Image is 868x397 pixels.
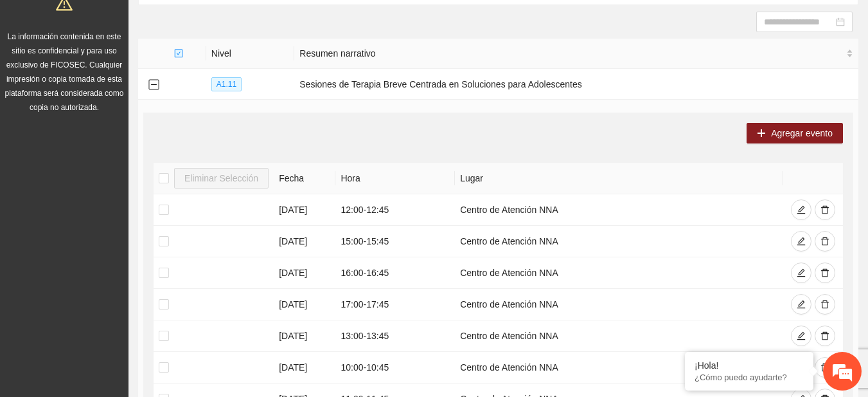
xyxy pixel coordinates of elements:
[791,199,811,220] button: edit
[695,373,804,382] p: ¿Cómo puedo ayudarte?
[820,300,829,310] span: delete
[455,352,783,383] td: Centro de Atención NNA
[820,268,829,279] span: delete
[791,231,811,252] button: edit
[797,331,806,342] span: edit
[294,39,858,69] th: Resumen narrativo
[335,320,455,352] td: 13:00 - 13:45
[455,289,783,320] td: Centro de Atención NNA
[797,300,806,310] span: edit
[820,237,829,247] span: delete
[174,49,183,58] span: check-square
[211,77,242,91] span: A1.11
[791,294,811,315] button: edit
[274,257,335,289] td: [DATE]
[67,66,216,82] div: Chatee con nosotros ahora
[455,194,783,226] td: Centro de Atención NNA
[206,39,294,69] th: Nivel
[815,294,835,315] button: delete
[757,129,766,139] span: plus
[274,226,335,257] td: [DATE]
[820,363,829,373] span: delete
[299,46,844,60] span: Resumen narrativo
[335,163,455,194] th: Hora
[335,194,455,226] td: 12:00 - 12:45
[820,331,829,342] span: delete
[148,80,159,90] button: Collapse row
[791,326,811,346] button: edit
[797,268,806,279] span: edit
[274,163,335,194] th: Fecha
[815,326,835,346] button: delete
[211,6,242,37] div: Minimizar ventana de chat en vivo
[695,360,804,371] div: ¡Hola!
[815,199,835,220] button: delete
[6,262,245,307] textarea: Escriba su mensaje y pulse “Intro”
[771,126,833,140] span: Agregar evento
[815,231,835,252] button: delete
[455,226,783,257] td: Centro de Atención NNA
[797,205,806,216] span: edit
[335,257,455,289] td: 16:00 - 16:45
[815,263,835,283] button: delete
[174,168,269,189] button: Eliminar Selección
[335,289,455,320] td: 17:00 - 17:45
[5,32,124,112] span: La información contenida en este sitio es confidencial y para uso exclusivo de FICOSEC. Cualquier...
[75,127,177,257] span: Estamos en línea.
[820,205,829,216] span: delete
[294,69,858,100] td: Sesiones de Terapia Breve Centrada en Soluciones para Adolescentes
[455,257,783,289] td: Centro de Atención NNA
[274,289,335,320] td: [DATE]
[335,226,455,257] td: 15:00 - 15:45
[274,320,335,352] td: [DATE]
[747,123,843,143] button: plusAgregar evento
[274,352,335,383] td: [DATE]
[797,237,806,247] span: edit
[791,263,811,283] button: edit
[455,163,783,194] th: Lugar
[455,320,783,352] td: Centro de Atención NNA
[274,194,335,226] td: [DATE]
[335,352,455,383] td: 10:00 - 10:45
